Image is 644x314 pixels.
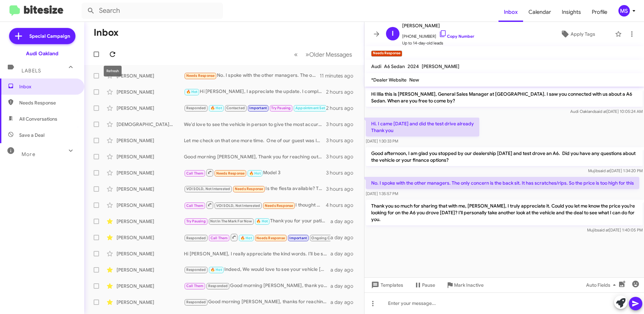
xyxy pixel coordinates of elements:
[320,72,359,79] div: 11 minutes ago
[371,77,407,83] span: *Dealer Website
[226,106,245,110] span: Contacted
[422,63,459,69] span: [PERSON_NAME]
[408,63,419,69] span: 2024
[186,268,206,272] span: Responded
[117,121,184,128] div: [DEMOGRAPHIC_DATA][PERSON_NAME]
[117,72,184,79] div: [PERSON_NAME]
[371,63,381,69] span: Audi
[402,40,474,46] span: Up to 14-day-old leads
[186,106,206,110] span: Responded
[117,202,184,209] div: [PERSON_NAME]
[587,227,643,232] span: Mujib [DATE] 1:40:05 PM
[184,250,330,257] div: Hi [PERSON_NAME], I really appreciate the kind words. I’ll be sure to pass your feedback along to...
[586,2,613,22] a: Profile
[117,89,184,95] div: [PERSON_NAME]
[117,266,184,273] div: [PERSON_NAME]
[454,279,484,291] span: Mark Inactive
[117,234,184,241] div: [PERSON_NAME]
[588,168,643,173] span: Mujib [DATE] 1:34:20 PM
[22,68,41,74] span: Labels
[186,203,204,208] span: Call Them
[29,33,70,39] span: Special Campaign
[117,153,184,160] div: [PERSON_NAME]
[326,202,359,209] div: 4 hours ago
[19,83,76,90] span: Inbox
[613,5,637,17] button: MS
[295,106,325,110] span: Appointment Set
[19,132,44,138] span: Save a Deal
[326,105,359,112] div: 2 hours ago
[211,268,222,272] span: 🔥 Hot
[498,2,523,22] a: Inbox
[216,203,260,208] span: VOI SOLD, Not Interested
[618,5,630,17] div: MS
[184,217,330,225] div: Thank you for your patience [PERSON_NAME]. Great News, it is still available. When is best time f...
[364,279,409,291] button: Templates
[184,104,326,112] div: Thank you!
[597,227,609,232] span: said at
[271,106,291,110] span: Try Pausing
[117,186,184,192] div: [PERSON_NAME]
[586,279,618,291] span: Auto Fields
[240,236,252,240] span: 🔥 Hot
[184,137,326,144] div: Let me check on that one more time. One of our guest was looking at it last night.
[330,283,359,289] div: a day ago
[184,282,330,290] div: Good morning [PERSON_NAME], thank you for reaching out. We’d love the opportunity to see your veh...
[366,200,643,225] p: Thank you so much for sharing that with me, [PERSON_NAME], I truly appreciate it. Could you let m...
[402,22,474,30] span: [PERSON_NAME]
[330,218,359,225] div: a day ago
[290,48,356,61] nav: Page navigation example
[366,88,643,107] p: Hi Illia this is [PERSON_NAME], General Sales Manager at [GEOGRAPHIC_DATA]. I saw you connected w...
[301,48,356,61] button: Next
[117,250,184,257] div: [PERSON_NAME]
[402,30,474,40] span: [PHONE_NUMBER]
[19,116,57,122] span: All Conversations
[384,63,405,69] span: A6 Sedan
[289,236,307,240] span: Important
[184,185,326,193] div: Is the fiesta available? Two people told me it's sold.
[326,89,359,95] div: 2 hours ago
[265,203,293,208] span: Needs Response
[371,51,402,57] small: Needs Response
[330,250,359,257] div: a day ago
[211,106,222,110] span: 🔥 Hot
[184,168,326,177] div: Model 3
[184,153,326,160] div: Good morning [PERSON_NAME], Thank you for reaching out. I will have [PERSON_NAME] provide you wit...
[186,300,206,304] span: Responded
[326,186,359,192] div: 3 hours ago
[94,27,119,38] h1: Inbox
[184,201,326,209] div: I thought you sold it?
[366,138,398,144] span: [DATE] 1:30:33 PM
[256,236,285,240] span: Needs Response
[117,105,184,112] div: [PERSON_NAME]
[9,28,75,44] a: Special Campaign
[326,169,359,176] div: 3 hours ago
[117,218,184,225] div: [PERSON_NAME]
[598,168,610,173] span: said at
[186,73,215,78] span: Needs Response
[422,279,435,291] span: Pause
[186,90,198,94] span: 🔥 Hot
[184,266,330,274] div: Indeed, We would love to see your vehicle [DATE], we open at 9am and we close at 7pm. Let me know...
[392,28,394,39] span: I
[249,106,267,110] span: Important
[26,50,58,57] div: Audi Oakland
[117,299,184,306] div: [PERSON_NAME]
[366,147,643,166] p: Good afternoon, I am glad you stopped by our dealership [DATE] and test drove an A6. Did you have...
[184,88,326,96] div: Hi [PERSON_NAME], I appreciate the update. I completely understand, and I’ll be here when the tim...
[326,153,359,160] div: 3 hours ago
[556,2,586,22] a: Insights
[186,219,206,223] span: Try Pausing
[186,284,204,288] span: Call Them
[409,77,419,83] span: New
[235,187,263,191] span: Needs Response
[216,171,245,176] span: Needs Response
[330,234,359,241] div: a day ago
[294,50,298,59] span: «
[208,284,228,288] span: Responded
[184,72,320,80] div: No. I spoke with the other managers. The only concern is the back sit. It has scratches/rips. So ...
[249,171,261,176] span: 🔥 Hot
[570,109,643,114] span: Audi Oakland [DATE] 10:05:24 AM
[184,298,330,306] div: Good morning [PERSON_NAME], thanks for reaching out. We’d love to see the vehicle in person to gi...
